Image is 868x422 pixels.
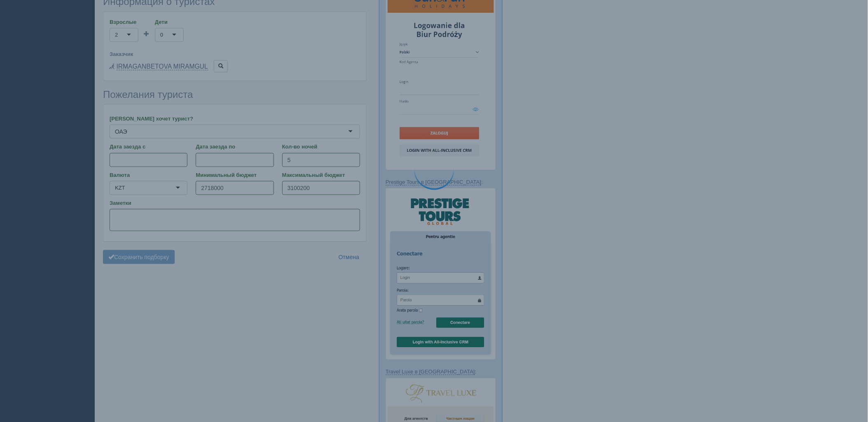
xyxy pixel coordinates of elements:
div: 0 [160,31,163,39]
label: Взрослые [110,18,138,26]
label: Валюта [110,171,187,179]
a: Prestige Tours в [GEOGRAPHIC_DATA] [386,179,481,185]
div: KZT [115,184,125,192]
input: 7-10 или 7,10,14 [282,153,360,167]
div: 2 [115,31,118,39]
label: Кол-во ночей [282,143,360,151]
label: Максимальный бюджет [282,171,360,179]
label: Дата заезда по [196,143,274,151]
button: Сохранить подборку [103,250,175,264]
label: Дата заезда с [110,143,187,151]
label: Заказчик [110,50,360,58]
a: Travel Luxe в [GEOGRAPHIC_DATA] [386,369,475,375]
a: Отмена [333,250,365,264]
img: prestige-tours-login-via-crm-for-travel-agents.png [386,188,496,360]
span: Пожелания туриста [103,89,193,100]
a: IRMAGANBETOVA MIRAMGUL [117,63,208,70]
div: ОАЭ [115,128,127,136]
label: Дети [155,18,184,26]
label: [PERSON_NAME] хочет турист? [110,115,360,123]
label: Минимальный бюджет [196,171,274,179]
label: Заметки [110,199,360,207]
p: : [386,368,496,376]
p: : [386,178,496,186]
